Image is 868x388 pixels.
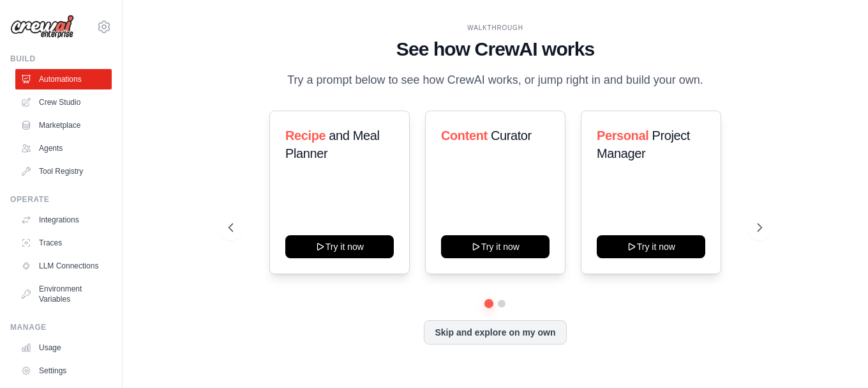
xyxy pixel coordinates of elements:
[10,15,74,39] img: Logo
[441,128,488,143] span: Content
[15,361,112,381] a: Settings
[491,128,532,143] span: Curator
[10,322,112,332] div: Manage
[15,233,112,253] a: Traces
[15,115,112,136] a: Marketplace
[285,235,394,258] button: Try it now
[597,235,705,258] button: Try it now
[285,128,379,160] span: and Meal Planner
[15,92,112,113] a: Crew Studio
[15,279,112,309] a: Environment Variables
[15,138,112,159] a: Agents
[597,128,648,143] span: Personal
[15,256,112,276] a: LLM Connections
[285,128,325,143] span: Recipe
[597,128,690,160] span: Project Manager
[15,161,112,182] a: Tool Registry
[10,54,112,64] div: Build
[15,69,112,89] a: Automations
[228,38,761,61] h1: See how CrewAI works
[441,235,550,258] button: Try it now
[228,23,761,33] div: WALKTHROUGH
[15,210,112,230] a: Integrations
[281,71,710,89] p: Try a prompt below to see how CrewAI works, or jump right in and build your own.
[10,194,112,205] div: Operate
[15,338,112,358] a: Usage
[424,320,566,345] button: Skip and explore on my own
